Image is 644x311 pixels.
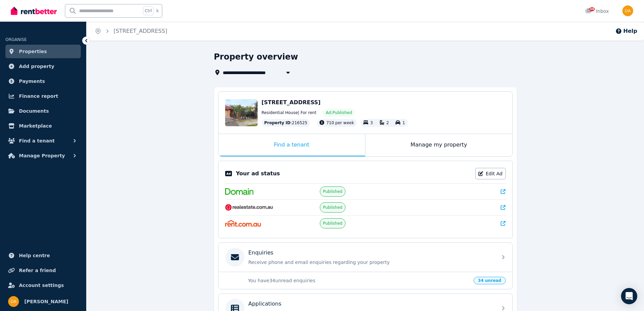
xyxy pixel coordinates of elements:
[225,204,273,211] img: RealEstate.com.au
[326,110,352,115] span: Ad: Published
[5,60,81,73] a: Add property
[5,37,27,42] span: ORGANISE
[218,243,512,272] a: EnquiriesReceive phone and email enquiries regarding your property
[236,170,280,178] p: Your ad status
[225,188,254,195] img: Domain.com.au
[475,168,506,179] a: Edit Ad
[248,249,273,257] p: Enquiries
[5,45,81,58] a: Properties
[5,249,81,262] a: Help centre
[621,288,637,304] div: Open Intercom Messenger
[143,6,153,15] span: Ctrl
[326,120,354,125] span: 710 per week
[589,7,595,11] span: 34
[5,134,81,148] button: Find a tenant
[5,264,81,277] a: Refer a friend
[622,5,633,16] img: Drew Andrea
[5,74,81,88] a: Payments
[248,300,282,308] p: Applications
[114,28,167,34] a: [STREET_ADDRESS]
[264,120,291,126] span: Property ID
[19,77,45,85] span: Payments
[386,120,389,125] span: 2
[19,266,56,274] span: Refer a friend
[248,259,493,266] p: Receive phone and email enquiries regarding your property
[19,251,50,260] span: Help centre
[615,27,637,35] button: Help
[19,137,55,145] span: Find a tenant
[402,120,405,125] span: 1
[474,277,506,284] span: 34 unread
[5,104,81,118] a: Documents
[5,119,81,133] a: Marketplace
[87,22,175,41] nav: Breadcrumb
[19,122,52,130] span: Marketplace
[19,92,58,100] span: Finance report
[5,149,81,162] button: Manage Property
[248,277,470,284] p: You have 34 unread enquiries
[19,62,54,70] span: Add property
[156,8,159,14] span: k
[19,152,65,160] span: Manage Property
[323,205,342,210] span: Published
[5,279,81,292] a: Account settings
[365,134,512,156] div: Manage my property
[19,107,49,115] span: Documents
[262,110,316,115] span: Residential House | For rent
[370,120,373,125] span: 3
[262,119,310,127] div: : 216525
[323,221,342,226] span: Published
[262,99,321,106] span: [STREET_ADDRESS]
[11,6,57,16] img: RentBetter
[19,281,64,289] span: Account settings
[585,8,609,15] div: Inbox
[19,47,47,55] span: Properties
[323,189,342,194] span: Published
[24,297,68,306] span: [PERSON_NAME]
[218,134,365,156] div: Find a tenant
[5,89,81,103] a: Finance report
[214,51,298,62] h1: Property overview
[225,220,261,227] img: Rent.com.au
[8,296,19,307] img: Drew Andrea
